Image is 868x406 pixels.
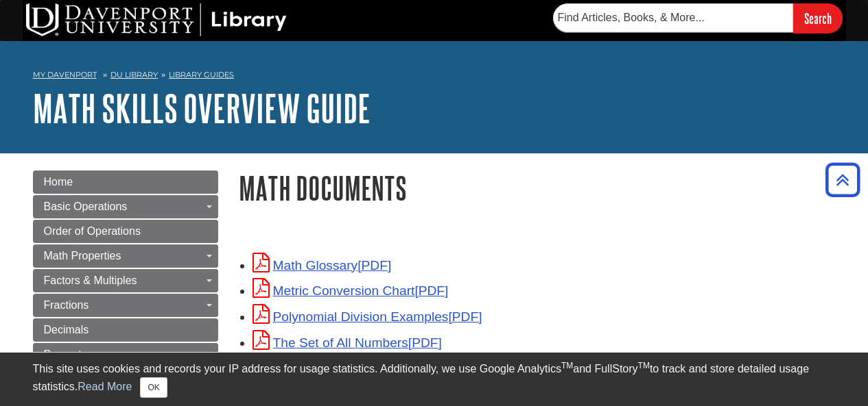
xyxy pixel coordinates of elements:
a: Basic Operations [33,195,218,218]
h1: Math Documents [239,170,836,205]
a: Link opens in new window [253,335,442,350]
a: Link opens in new window [253,309,482,324]
a: Order of Operations [33,220,218,243]
span: Order of Operations [44,225,141,237]
span: Decimals [44,324,89,335]
input: Find Articles, Books, & More... [553,3,793,32]
a: Read More [78,381,132,392]
sup: TM [561,361,573,370]
a: My Davenport [33,69,97,81]
span: Basic Operations [44,201,128,212]
span: Home [44,176,73,188]
a: Link opens in new window [253,258,392,272]
a: Back to Top [821,170,865,189]
input: Search [793,3,843,33]
a: Math Skills Overview Guide [33,87,371,129]
sup: TM [638,361,650,370]
a: DU Library [110,70,158,79]
a: Decimals [33,318,218,342]
a: Percents [33,343,218,366]
button: Close [140,377,167,398]
a: Fractions [33,294,218,317]
img: DU Library [26,3,287,36]
a: Math Properties [33,244,218,268]
span: Math Properties [44,250,121,262]
span: Percents [44,348,87,360]
span: Fractions [44,299,89,311]
nav: breadcrumb [33,66,836,88]
div: This site uses cookies and records your IP address for usage statistics. Additionally, we use Goo... [33,361,836,398]
a: Home [33,170,218,194]
a: Library Guides [169,70,234,79]
a: Link opens in new window [253,283,449,298]
a: Factors & Multiples [33,269,218,292]
span: Factors & Multiples [44,275,137,286]
form: Searches DU Library's articles, books, and more [553,3,843,33]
